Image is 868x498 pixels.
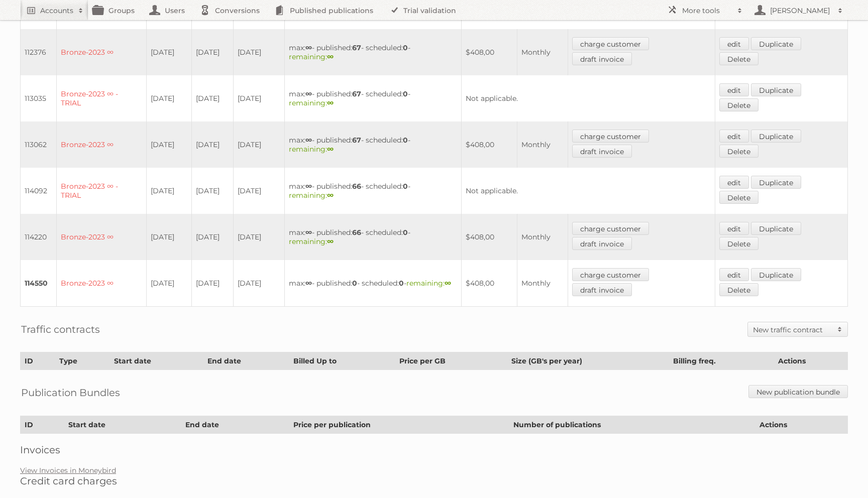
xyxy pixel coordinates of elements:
[461,75,715,121] td: Not applicable.
[21,416,64,434] th: ID
[234,29,285,75] td: [DATE]
[507,352,669,370] th: Size (GB's per year)
[327,145,334,154] strong: ∞
[509,416,755,434] th: Number of publications
[517,260,568,307] td: Monthly
[191,75,233,121] td: [DATE]
[395,352,507,370] th: Price per GB
[146,260,191,307] td: [DATE]
[57,121,147,168] td: Bronze-2023 ∞
[57,168,147,214] td: Bronze-2023 ∞ - TRIAL
[572,237,632,250] a: draft invoice
[753,325,832,335] h2: New traffic contract
[146,121,191,168] td: [DATE]
[305,89,312,98] strong: ∞
[572,52,632,65] a: draft invoice
[572,268,649,281] a: charge customer
[234,75,285,121] td: [DATE]
[719,283,758,296] a: Delete
[21,322,100,337] h2: Traffic contracts
[57,214,147,260] td: Bronze-2023 ∞
[55,352,110,370] th: Type
[284,121,461,168] td: max: - published: - scheduled: -
[751,268,801,281] a: Duplicate
[751,130,801,143] a: Duplicate
[234,121,285,168] td: [DATE]
[748,322,847,336] a: New traffic contract
[352,228,361,237] strong: 66
[327,52,334,61] strong: ∞
[751,222,801,235] a: Duplicate
[572,222,649,235] a: charge customer
[352,279,357,288] strong: 0
[21,121,57,168] td: 113062
[20,466,116,475] a: View Invoices in Moneybird
[203,352,289,370] th: End date
[146,214,191,260] td: [DATE]
[284,260,461,307] td: max: - published: - scheduled: -
[289,191,334,200] span: remaining:
[191,121,233,168] td: [DATE]
[289,145,334,154] span: remaining:
[327,98,334,107] strong: ∞
[719,191,758,204] a: Delete
[403,228,408,237] strong: 0
[21,385,120,400] h2: Publication Bundles
[352,136,361,145] strong: 67
[110,352,203,370] th: Start date
[305,136,312,145] strong: ∞
[289,98,334,107] span: remaining:
[21,214,57,260] td: 114220
[403,182,408,191] strong: 0
[403,136,408,145] strong: 0
[572,130,649,143] a: charge customer
[21,352,55,370] th: ID
[191,29,233,75] td: [DATE]
[305,43,312,52] strong: ∞
[289,52,334,61] span: remaining:
[21,168,57,214] td: 114092
[191,168,233,214] td: [DATE]
[719,37,749,50] a: edit
[191,214,233,260] td: [DATE]
[461,214,517,260] td: $408,00
[461,121,517,168] td: $408,00
[517,121,568,168] td: Monthly
[352,182,361,191] strong: 66
[399,279,404,288] strong: 0
[327,237,334,246] strong: ∞
[719,176,749,189] a: edit
[719,145,758,158] a: Delete
[57,29,147,75] td: Bronze-2023 ∞
[669,352,774,370] th: Billing freq.
[517,29,568,75] td: Monthly
[719,268,749,281] a: edit
[719,83,749,96] a: edit
[57,75,147,121] td: Bronze-2023 ∞ - TRIAL
[234,168,285,214] td: [DATE]
[284,75,461,121] td: max: - published: - scheduled: -
[719,222,749,235] a: edit
[284,168,461,214] td: max: - published: - scheduled: -
[751,176,801,189] a: Duplicate
[146,29,191,75] td: [DATE]
[57,260,147,307] td: Bronze-2023 ∞
[572,283,632,296] a: draft invoice
[572,145,632,158] a: draft invoice
[682,6,732,16] h2: More tools
[461,168,715,214] td: Not applicable.
[406,279,451,288] span: remaining:
[461,260,517,307] td: $408,00
[305,228,312,237] strong: ∞
[191,260,233,307] td: [DATE]
[289,352,395,370] th: Billed Up to
[352,89,361,98] strong: 67
[327,191,334,200] strong: ∞
[748,385,848,398] a: New publication bundle
[234,214,285,260] td: [DATE]
[305,279,312,288] strong: ∞
[181,416,289,434] th: End date
[234,260,285,307] td: [DATE]
[289,416,509,434] th: Price per publication
[20,475,848,487] h2: Credit card charges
